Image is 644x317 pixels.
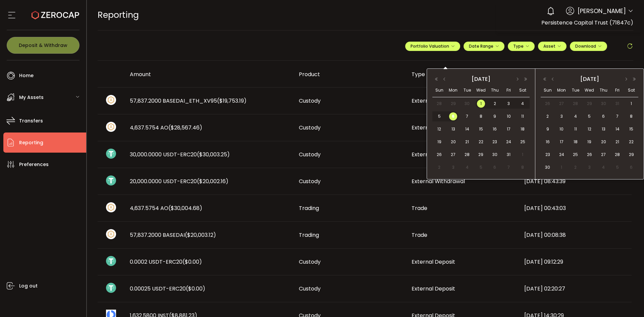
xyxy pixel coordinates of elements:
span: 3 [505,100,513,108]
span: 4 [572,112,580,120]
span: 26 [544,100,552,108]
span: 10 [557,125,566,133]
th: Fri [502,84,516,97]
span: 7 [613,112,622,120]
span: 6 [627,163,635,171]
span: Custody [299,151,321,158]
button: Download [570,42,607,51]
span: 7 [463,112,471,120]
span: ($20,003.12) [185,231,216,239]
img: usdt_portfolio.svg [106,175,116,186]
span: Log out [19,281,38,291]
span: 28 [435,100,443,108]
span: 16 [544,138,552,146]
span: Download [575,43,602,49]
span: 28 [572,100,580,108]
iframe: Chat Widget [566,245,644,317]
th: Mon [555,84,569,97]
span: 8 [519,163,527,171]
span: 30 [463,100,471,108]
span: Custody [299,97,321,105]
th: Sat [624,84,638,97]
span: Custody [299,177,321,185]
span: 6 [599,112,607,120]
span: External Withdrawal [412,151,465,158]
span: Type [513,43,529,49]
div: [DATE] 00:08:38 [519,231,632,239]
img: zuPXiwguUFiBOIQyqLOiXsnnNitlx7q4LCwEbLHADjIpTka+Lip0HH8D0VTrd02z+wEAAAAASUVORK5CYII= [106,95,116,105]
span: External Deposit [412,97,455,105]
span: 5 [613,163,622,171]
span: 0.0002 USDT-ERC20 [130,258,202,266]
span: 13 [599,125,607,133]
span: 6 [491,163,499,171]
span: 18 [519,125,527,133]
span: 5 [435,112,443,120]
span: ($28,567.46) [168,124,202,131]
span: 4,637.5754 AO [130,124,202,131]
img: usdt_portfolio.svg [106,283,116,293]
th: Thu [596,84,610,97]
button: Asset [538,42,567,51]
img: zuPXiwguUFiBOIQyqLOiXsnnNitlx7q4LCwEbLHADjIpTka+Lip0HH8D0VTrd02z+wEAAAAASUVORK5CYII= [106,122,116,132]
span: 28 [613,151,622,159]
span: 1 [477,100,485,108]
span: 7 [505,163,513,171]
span: 14 [463,125,471,133]
span: 18 [572,138,580,146]
span: 15 [477,125,485,133]
button: Portfolio Valuation [405,42,460,51]
span: 4 [599,163,607,171]
th: Sun [432,84,446,97]
span: 23 [491,138,499,146]
span: Date Range [469,43,499,49]
span: 30 [544,163,552,171]
div: [DATE] 08:43:39 [519,177,632,185]
span: ($0.00) [182,258,202,266]
span: 25 [572,151,580,159]
span: Custody [299,124,321,131]
span: 8 [627,112,635,120]
span: ($20,002.16) [197,177,228,185]
span: 8 [477,112,485,120]
span: 4,637.5754 AO [130,204,202,212]
span: Trading [299,204,319,212]
span: ($30,003.25) [197,151,230,158]
span: 24 [557,151,566,159]
span: External Withdrawal [412,177,465,185]
span: 1 [627,100,635,108]
span: 23 [544,151,552,159]
th: Thu [488,84,502,97]
span: 5 [477,163,485,171]
div: Amount [124,70,293,78]
span: 13 [449,125,457,133]
span: 29 [585,100,593,108]
span: Preferences [19,160,49,169]
span: 29 [477,151,485,159]
span: 21 [613,138,622,146]
span: 20 [599,138,607,146]
span: Custody [299,258,321,266]
span: Reporting [19,138,43,148]
span: 9 [544,125,552,133]
span: 27 [449,151,457,159]
span: 28 [463,151,471,159]
div: [DATE] 09:12:29 [519,258,632,266]
div: Type [406,70,519,78]
span: 26 [585,151,593,159]
div: Product [293,70,406,78]
span: 11 [572,125,580,133]
span: 30 [599,100,607,108]
img: usdt_portfolio.svg [106,256,116,266]
span: 21 [463,138,471,146]
th: Wed [474,84,488,97]
span: 20,000.0000 USDT-ERC20 [130,177,228,185]
div: [DATE] [557,74,622,84]
span: 5 [585,112,593,120]
span: 57,837.2000 BASEDAI_ETH_XV95 [130,97,247,105]
span: 24 [505,138,513,146]
span: 10 [505,112,513,120]
th: Sat [516,84,530,97]
img: usdt_portfolio.svg [106,149,116,159]
span: 2 [572,163,580,171]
